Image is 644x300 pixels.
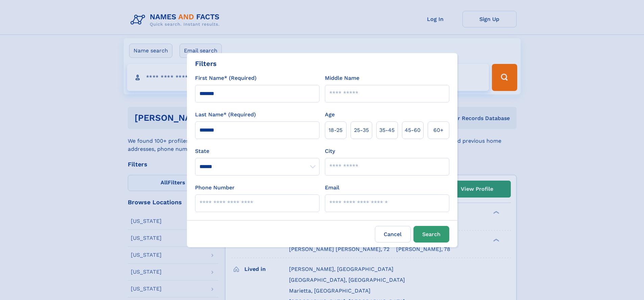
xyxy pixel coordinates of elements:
label: Cancel [375,226,411,243]
span: 25‑35 [354,126,369,134]
label: Last Name* (Required) [195,111,256,119]
label: First Name* (Required) [195,74,257,82]
span: 45‑60 [405,126,421,134]
label: City [325,147,335,155]
span: 35‑45 [379,126,395,134]
label: State [195,147,319,155]
span: 18‑25 [329,126,342,134]
label: Phone Number [195,184,235,192]
label: Middle Name [325,74,359,82]
label: Email [325,184,339,192]
span: 60+ [433,126,444,134]
label: Age [325,111,335,119]
div: Filters [195,59,217,69]
button: Search [413,226,449,243]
